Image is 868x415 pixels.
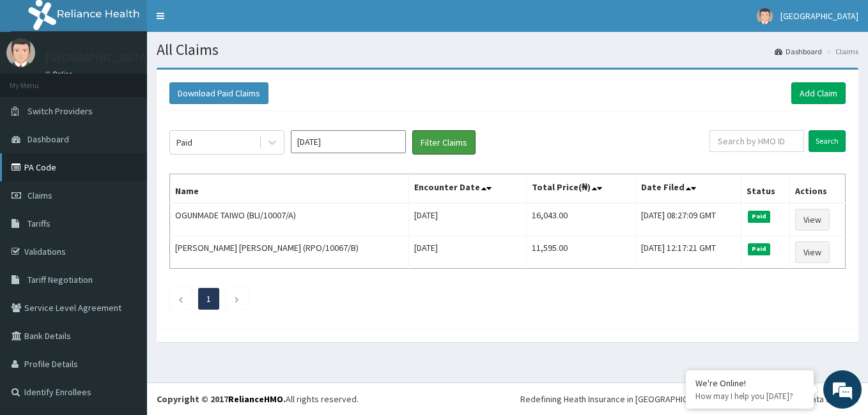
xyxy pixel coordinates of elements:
td: [PERSON_NAME] [PERSON_NAME] (RPO/10067/B) [170,236,409,269]
button: Download Paid Claims [169,82,268,104]
div: Redefining Heath Insurance in [GEOGRAPHIC_DATA] using Telemedicine and Data Science! [520,393,858,405]
th: Date Filed [635,174,741,204]
span: [GEOGRAPHIC_DATA] [780,10,858,22]
span: Paid [748,243,771,255]
span: Switch Providers [27,105,93,117]
p: How may I help you today? [695,391,804,402]
p: [GEOGRAPHIC_DATA] [45,52,150,63]
span: Tariffs [27,218,50,229]
th: Total Price(₦) [526,174,635,204]
li: Claims [823,46,858,57]
textarea: Type your message and hit 'Enter' [6,278,244,323]
td: 11,595.00 [526,236,635,269]
td: [DATE] [408,236,526,269]
div: We're Online! [695,377,804,389]
a: Next page [234,293,240,305]
input: Search by HMO ID [709,130,804,152]
input: Search [809,130,846,152]
td: [DATE] 12:17:21 GMT [635,236,741,269]
img: User Image [757,8,773,24]
th: Status [741,174,789,204]
button: Filter Claims [412,130,476,155]
div: Minimize live chat window [210,6,240,37]
th: Encounter Date [408,174,526,204]
td: [DATE] 08:27:09 GMT [635,203,741,236]
a: Dashboard [775,46,822,57]
footer: All rights reserved. [147,382,868,415]
img: User Image [6,38,35,67]
a: View [795,209,830,230]
th: Actions [789,174,845,204]
a: Previous page [178,293,183,305]
td: OGUNMADE TAIWO (BLI/10007/A) [170,203,409,236]
span: We're online! [74,126,176,255]
div: Chat with us now [66,72,215,88]
span: Paid [748,211,771,222]
h1: All Claims [157,41,858,58]
span: Dashboard [27,133,69,145]
span: Claims [27,190,52,201]
input: Select Month and Year [291,130,406,153]
a: View [795,241,830,263]
a: Online [45,70,75,79]
a: Add Claim [791,82,846,104]
td: 16,043.00 [526,203,635,236]
td: [DATE] [408,203,526,236]
strong: Copyright © 2017 . [157,393,286,405]
div: Paid [176,136,192,149]
img: d_794563401_company_1708531726252_794563401 [24,64,52,96]
a: RelianceHMO [228,393,283,405]
span: Tariff Negotiation [27,274,93,285]
th: Name [170,174,409,204]
a: Page 1 is your current page [206,293,211,305]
